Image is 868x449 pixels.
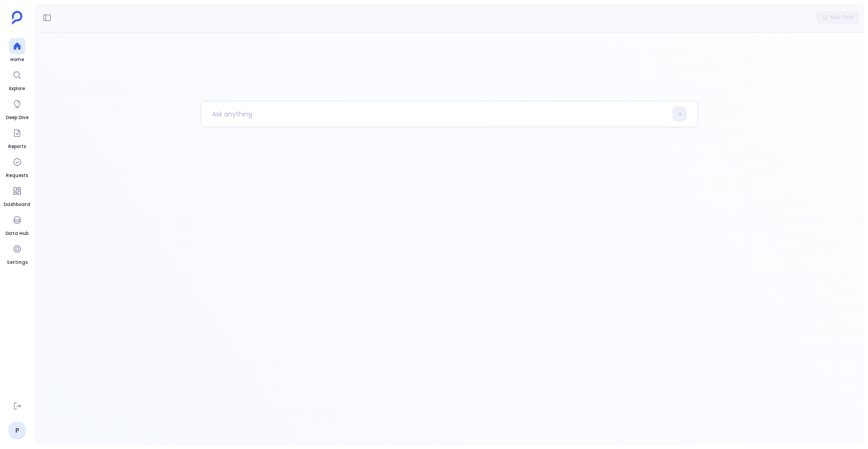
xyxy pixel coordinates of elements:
a: Settings [7,241,28,266]
span: Requests [6,172,28,179]
span: Data Hub [5,230,28,237]
span: Reports [8,143,26,150]
a: Dashboard [4,183,30,208]
a: Home [9,38,25,63]
img: petavue logo [12,11,23,24]
a: Requests [6,154,28,179]
a: Data Hub [5,212,28,237]
span: Deep Dive [6,114,28,121]
span: Home [9,56,25,63]
a: Deep Dive [6,96,28,121]
span: Explore [9,85,25,92]
span: Settings [7,259,28,266]
a: Explore [9,67,25,92]
a: Reports [8,125,26,150]
span: Dashboard [4,201,30,208]
a: P [8,421,26,439]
